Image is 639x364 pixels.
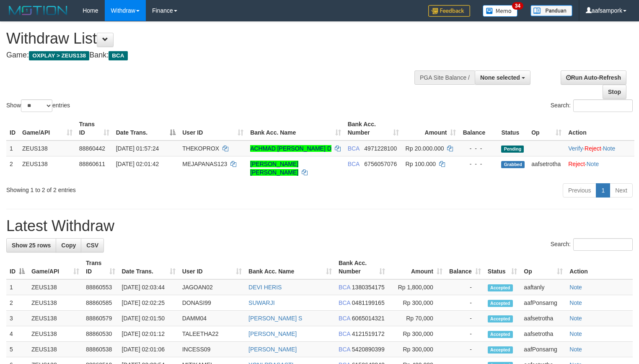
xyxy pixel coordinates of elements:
td: Rp 300,000 [388,326,445,342]
div: Showing 1 to 2 of 2 entries [6,182,260,194]
span: BCA [339,299,350,306]
label: Search: [551,238,633,251]
div: - - - [463,160,494,168]
th: User ID: activate to sort column ascending [179,255,245,279]
td: 2 [6,295,28,311]
button: None selected [475,70,530,85]
a: 1 [596,183,610,198]
a: DEVI HERIS [248,284,282,291]
a: [PERSON_NAME] [PERSON_NAME] [250,161,298,176]
span: BCA [339,284,350,291]
span: None selected [480,74,520,81]
a: Show 25 rows [6,238,56,252]
div: - - - [463,144,494,153]
td: ZEUS138 [19,156,76,180]
td: aafPonsarng [520,295,566,311]
span: Accepted [488,300,513,307]
h1: Latest Withdraw [6,218,633,234]
span: Accepted [488,346,513,354]
span: BCA [339,330,350,337]
img: Feedback.jpg [428,5,470,17]
a: Note [569,315,582,322]
td: - [446,342,484,357]
span: Copy 4971228100 to clipboard [364,145,397,152]
a: Verify [568,145,583,152]
td: 3 [6,311,28,326]
img: panduan.png [530,5,572,16]
td: · · [565,140,634,156]
span: Accepted [488,284,513,291]
th: Date Trans.: activate to sort column descending [113,117,179,140]
h4: Game: Bank: [6,51,418,60]
td: Rp 300,000 [388,295,445,311]
th: Balance: activate to sort column ascending [446,255,484,279]
th: Bank Acc. Name: activate to sort column ascending [247,117,344,140]
td: - [446,279,484,295]
a: [PERSON_NAME] [248,330,297,337]
span: 88860611 [79,161,105,167]
td: - [446,295,484,311]
a: Stop [603,85,626,99]
th: Amount: activate to sort column ascending [402,117,460,140]
span: 34 [512,2,523,10]
td: aafsetrotha [528,156,565,180]
th: Bank Acc. Number: activate to sort column ascending [335,255,388,279]
td: [DATE] 02:01:12 [119,326,179,342]
label: Show entries [6,99,70,112]
th: Bank Acc. Name: activate to sort column ascending [245,255,335,279]
th: Status: activate to sort column ascending [484,255,521,279]
td: 4 [6,326,28,342]
span: Rp 20.000.000 [406,145,444,152]
span: Copy 0481199165 to clipboard [352,299,385,306]
a: Reject [568,161,585,167]
td: - [446,311,484,326]
a: Copy [56,238,81,252]
span: [DATE] 01:57:24 [116,145,159,152]
span: [DATE] 02:01:42 [116,161,159,167]
th: Amount: activate to sort column ascending [388,255,445,279]
span: 88860442 [79,145,105,152]
span: Copy 4121519172 to clipboard [352,330,385,337]
div: PGA Site Balance / [414,70,475,85]
span: CSV [86,242,98,249]
span: Rp 100.000 [406,161,436,167]
td: aafsetrotha [520,326,566,342]
td: aaftanly [520,279,566,295]
td: JAGOAN02 [179,279,245,295]
th: ID: activate to sort column descending [6,255,28,279]
td: [DATE] 02:01:06 [119,342,179,357]
a: Note [569,284,582,291]
a: Note [603,145,616,152]
td: DAMM04 [179,311,245,326]
span: THEKOPROX [182,145,219,152]
a: [PERSON_NAME] S [248,315,302,322]
td: 88860553 [83,279,118,295]
td: - [446,326,484,342]
span: Copy 1380354175 to clipboard [352,284,385,291]
th: Game/API: activate to sort column ascending [19,117,76,140]
a: Run Auto-Refresh [561,70,626,85]
td: [DATE] 02:03:44 [119,279,179,295]
a: Note [569,299,582,306]
td: INCESS09 [179,342,245,357]
td: 2 [6,156,19,180]
th: Balance [459,117,498,140]
span: Pending [501,146,524,153]
th: Action [566,255,633,279]
a: CSV [81,238,104,252]
td: [DATE] 02:01:50 [119,311,179,326]
td: 5 [6,342,28,357]
th: User ID: activate to sort column ascending [179,117,247,140]
span: Grabbed [501,161,525,168]
th: Game/API: activate to sort column ascending [28,255,83,279]
span: Show 25 rows [12,242,51,249]
a: Previous [563,183,596,198]
span: BCA [109,51,127,60]
input: Search: [573,238,633,251]
td: Rp 300,000 [388,342,445,357]
td: 1 [6,279,28,295]
h1: Withdraw List [6,30,418,47]
a: Reject [585,145,601,152]
a: Note [569,346,582,353]
td: · [565,156,634,180]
